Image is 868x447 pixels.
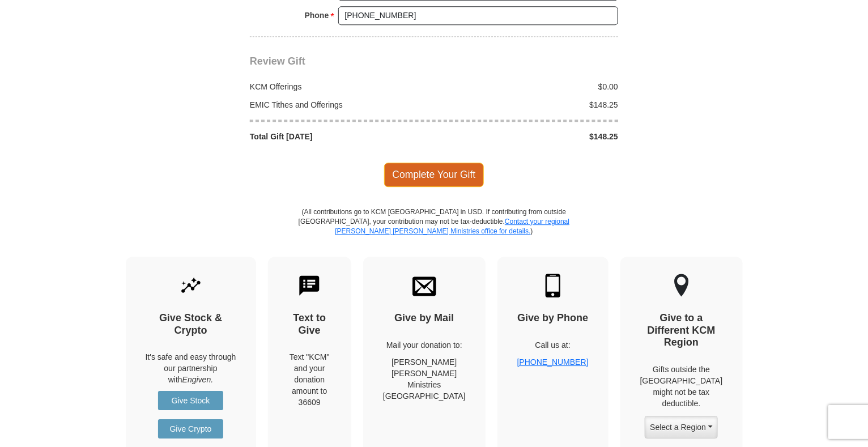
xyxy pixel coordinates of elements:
p: [PERSON_NAME] [PERSON_NAME] Ministries [GEOGRAPHIC_DATA] [383,356,466,402]
a: Give Stock [158,391,223,410]
span: Complete Your Gift [384,163,484,186]
h4: Text to Give [288,312,332,337]
p: Mail your donation to: [383,339,466,351]
button: Select a Region [645,416,717,439]
img: give-by-stock.svg [179,274,203,297]
img: text-to-give.svg [297,274,321,297]
strong: Phone [305,7,329,23]
h4: Give Stock & Crypto [146,312,236,337]
div: $0.00 [434,81,624,92]
a: Contact your regional [PERSON_NAME] [PERSON_NAME] Ministries office for details. [335,218,569,235]
span: Review Gift [250,56,305,67]
a: [PHONE_NUMBER] [517,357,589,367]
div: $148.25 [434,99,624,110]
div: EMIC Tithes and Offerings [244,99,435,110]
h4: Give by Phone [517,312,589,325]
p: (All contributions go to KCM [GEOGRAPHIC_DATA] in USD. If contributing from outside [GEOGRAPHIC_D... [298,207,570,257]
img: envelope.svg [412,274,436,297]
div: Total Gift [DATE] [244,131,435,142]
img: mobile.svg [541,274,565,297]
p: It's safe and easy through our partnership with [146,351,236,385]
p: Call us at: [517,339,589,351]
p: Gifts outside the [GEOGRAPHIC_DATA] might not be tax deductible. [640,364,723,409]
div: Text "KCM" and your donation amount to 36609 [288,351,332,408]
div: $148.25 [434,131,624,142]
img: other-region [674,274,690,297]
i: Engiven. [182,375,213,384]
div: KCM Offerings [244,81,435,92]
h4: Give by Mail [383,312,466,325]
a: Give Crypto [158,419,223,439]
h4: Give to a Different KCM Region [640,312,723,349]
